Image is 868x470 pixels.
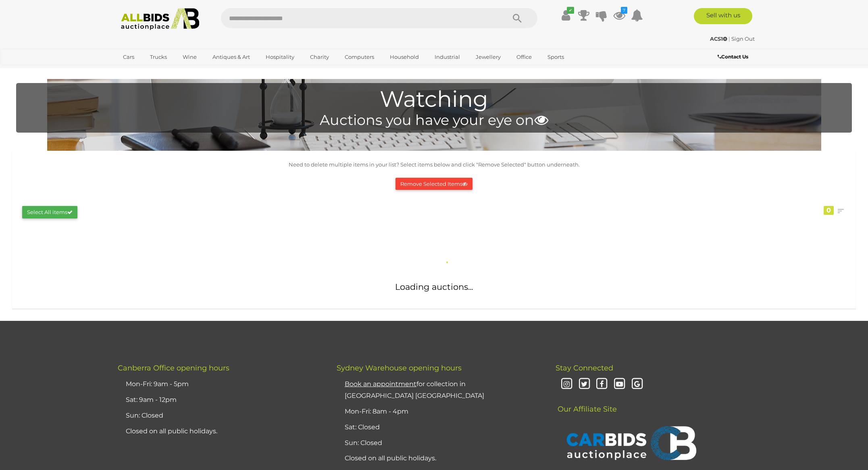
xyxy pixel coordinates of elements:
a: Hospitality [260,50,300,64]
a: Antiques & Art [207,50,255,64]
h4: Auctions you have your eye on [20,112,848,128]
li: Closed on all public holidays. [343,451,535,466]
span: Loading auctions... [395,282,473,292]
span: Our Affiliate Site [556,393,617,414]
a: Book an appointmentfor collection in [GEOGRAPHIC_DATA] [GEOGRAPHIC_DATA] [345,380,484,399]
a: Cars [118,50,139,64]
a: Sign Out [731,35,755,42]
i: Facebook [595,377,609,391]
li: Sat: 9am - 12pm [124,392,316,408]
i: Twitter [577,377,591,391]
li: Closed on all public holidays. [124,424,316,439]
a: Computers [339,50,379,64]
a: Trucks [145,50,172,64]
span: Canberra Office opening hours [118,364,229,372]
a: Industrial [429,50,465,64]
li: Sun: Closed [124,408,316,424]
button: Remove Selected Items [395,178,473,190]
b: Contact Us [718,54,748,60]
h1: Watching [20,87,848,112]
a: 7 [613,8,625,23]
a: [GEOGRAPHIC_DATA] [118,64,185,77]
li: Mon-Fri: 8am - 4pm [343,404,535,420]
i: Instagram [560,377,574,391]
span: Stay Connected [556,364,613,372]
a: Household [385,50,424,64]
a: Office [511,50,537,64]
a: Sports [542,50,569,64]
a: ACS1 [710,35,729,42]
img: Allbids.com.au [117,8,204,30]
span: | [729,35,730,42]
div: 0 [824,206,834,215]
i: Google [630,377,644,391]
li: Sun: Closed [343,435,535,451]
strong: ACS1 [710,35,727,42]
i: ✔ [567,7,574,14]
a: Charity [305,50,334,64]
button: Select All items [22,206,77,218]
li: Mon-Fri: 9am - 5pm [124,376,316,392]
li: Sat: Closed [343,420,535,435]
span: Sydney Warehouse opening hours [337,364,462,372]
a: Sell with us [694,8,752,24]
p: Need to delete multiple items in your list? Select items below and click "Remove Selected" button... [16,160,852,169]
a: Contact Us [718,52,750,61]
a: ✔ [560,8,572,23]
i: Youtube [612,377,627,391]
u: Book an appointment [345,380,416,388]
a: Wine [177,50,202,64]
a: Jewellery [470,50,506,64]
button: Search [497,8,537,28]
i: 7 [621,7,627,14]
